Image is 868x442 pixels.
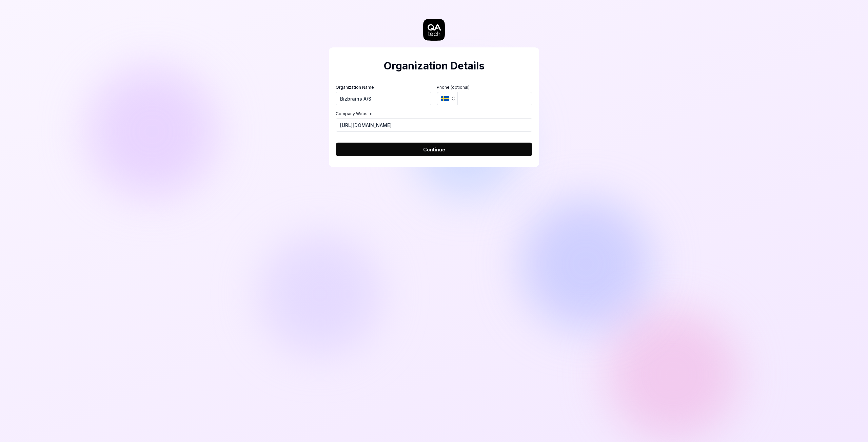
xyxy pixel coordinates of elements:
button: Continue [336,143,532,156]
span: Continue [423,146,445,153]
h2: Organization Details [336,58,532,73]
label: Phone (optional) [437,84,532,90]
label: Company Website [336,111,532,117]
label: Organization Name [336,84,431,90]
input: https:// [336,118,532,132]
